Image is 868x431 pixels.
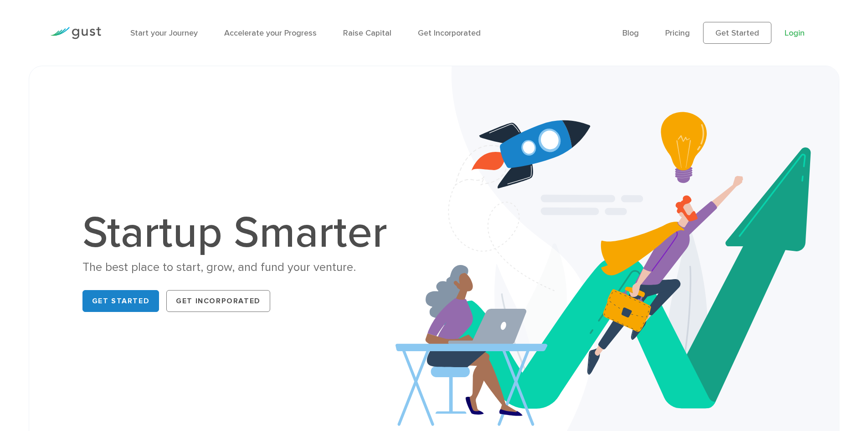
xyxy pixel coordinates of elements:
a: Get Started [703,22,771,44]
a: Pricing [665,28,690,38]
a: Blog [622,28,639,38]
a: Login [785,28,805,38]
a: Start your Journey [130,28,198,38]
div: The best place to start, grow, and fund your venture. [82,260,397,275]
h1: Startup Smarter [82,211,397,255]
a: Accelerate your Progress [224,28,317,38]
img: Gust Logo [50,27,101,39]
a: Get Incorporated [418,28,481,38]
a: Get Incorporated [166,290,270,312]
a: Raise Capital [343,28,391,38]
a: Get Started [82,290,159,312]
